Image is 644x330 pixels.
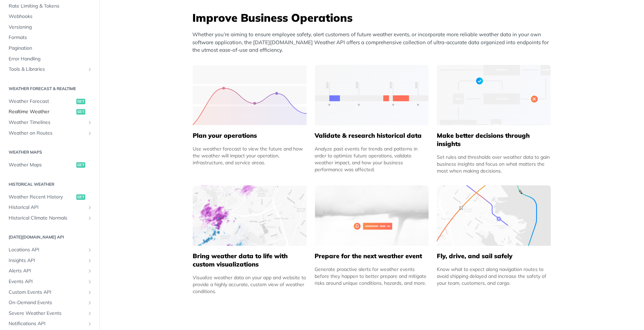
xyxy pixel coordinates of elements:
[193,145,307,166] div: Use weather forecast to view the future and how the weather will impact your operation, infrastru...
[5,181,94,187] h2: Historical Weather
[193,252,307,269] h5: Bring weather data to life with custom visualizations
[315,132,429,140] h5: Validate & research historical data
[193,274,307,295] div: Visualize weather data on your app and website to provide a highly accurate, custom view of weath...
[9,310,85,317] span: Severe Weather Events
[5,160,94,170] a: Weather Mapsget
[5,54,94,64] a: Error Handling
[5,234,94,240] h2: [DATE][DOMAIN_NAME] API
[437,154,551,174] div: Set rules and thresholds over weather data to gain business insights and focus on what matters th...
[5,266,94,276] a: Alerts APIShow subpages for Alerts API
[192,31,555,54] p: Whether you’re aiming to ensure employee safety, alert customers of future weather events, or inc...
[5,128,94,138] a: Weather on RoutesShow subpages for Weather on Routes
[87,120,93,125] button: Show subpages for Weather Timelines
[5,107,94,117] a: Realtime Weatherget
[315,266,429,287] div: Generate proactive alerts for weather events before they happen to better prepare and mitigate ri...
[5,287,94,298] a: Custom Events APIShow subpages for Custom Events API
[5,213,94,223] a: Historical Climate NormalsShow subpages for Historical Climate Normals
[87,290,93,295] button: Show subpages for Custom Events API
[87,268,93,274] button: Show subpages for Alerts API
[9,246,85,253] span: Locations API
[437,185,551,246] img: 994b3d6-mask-group-32x.svg
[76,109,85,115] span: get
[87,258,93,263] button: Show subpages for Insights API
[5,276,94,287] a: Events APIShow subpages for Events API
[437,65,551,125] img: a22d113-group-496-32x.svg
[193,185,307,246] img: 4463876-group-4982x.svg
[9,194,75,201] span: Weather Recent History
[193,65,307,125] img: 39565e8-group-4962x.svg
[9,299,85,306] span: On-Demand Events
[5,202,94,213] a: Historical APIShow subpages for Historical API
[5,11,94,22] a: Webhooks
[5,43,94,54] a: Pagination
[9,215,85,222] span: Historical Climate Normals
[5,192,94,202] a: Weather Recent Historyget
[315,252,429,260] h5: Prepare for the next weather event
[5,149,94,155] h2: Weather Maps
[5,1,94,11] a: Rate Limiting & Tokens
[9,268,85,274] span: Alerts API
[87,300,93,305] button: Show subpages for On-Demand Events
[5,298,94,308] a: On-Demand EventsShow subpages for On-Demand Events
[5,64,94,75] a: Tools & LibrariesShow subpages for Tools & Libraries
[9,3,93,10] span: Rate Limiting & Tokens
[5,245,94,255] a: Locations APIShow subpages for Locations API
[5,22,94,32] a: Versioning
[87,205,93,210] button: Show subpages for Historical API
[9,56,93,62] span: Error Handling
[9,320,85,327] span: Notifications API
[5,96,94,107] a: Weather Forecastget
[5,255,94,266] a: Insights APIShow subpages for Insights API
[87,215,93,221] button: Show subpages for Historical Climate Normals
[87,279,93,284] button: Show subpages for Events API
[9,34,93,41] span: Formats
[76,194,85,200] span: get
[87,67,93,72] button: Show subpages for Tools & Libraries
[9,13,93,20] span: Webhooks
[315,145,429,173] div: Analyze past events for trends and patterns in order to optimize future operations, validate weat...
[5,308,94,319] a: Severe Weather EventsShow subpages for Severe Weather Events
[5,117,94,128] a: Weather TimelinesShow subpages for Weather Timelines
[87,321,93,327] button: Show subpages for Notifications API
[315,185,429,246] img: 2c0a313-group-496-12x.svg
[76,162,85,168] span: get
[9,257,85,264] span: Insights API
[315,65,429,125] img: 13d7ca0-group-496-2.svg
[9,289,85,296] span: Custom Events API
[87,130,93,136] button: Show subpages for Weather on Routes
[193,132,307,140] h5: Plan your operations
[76,99,85,104] span: get
[9,24,93,31] span: Versioning
[5,32,94,43] a: Formats
[9,45,93,52] span: Pagination
[437,252,551,260] h5: Fly, drive, and sail safely
[9,108,75,115] span: Realtime Weather
[87,247,93,253] button: Show subpages for Locations API
[9,119,85,126] span: Weather Timelines
[5,319,94,329] a: Notifications APIShow subpages for Notifications API
[9,162,75,168] span: Weather Maps
[437,266,551,287] div: Know what to expect along navigation routes to avoid shipping delayed and increase the safety of ...
[9,278,85,285] span: Events API
[192,10,555,25] h3: Improve Business Operations
[437,132,551,148] h5: Make better decisions through insights
[5,86,94,92] h2: Weather Forecast & realtime
[9,98,75,105] span: Weather Forecast
[9,66,85,73] span: Tools & Libraries
[9,204,85,211] span: Historical API
[9,130,85,137] span: Weather on Routes
[87,311,93,316] button: Show subpages for Severe Weather Events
